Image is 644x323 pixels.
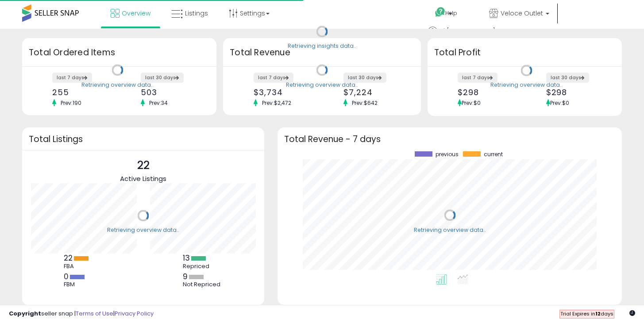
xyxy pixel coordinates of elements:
[107,227,179,235] div: Retrieving overview data..
[9,310,154,318] div: seller snap | |
[122,9,150,18] span: Overview
[435,7,446,18] i: Get Help
[9,309,41,318] strong: Copyright
[81,81,154,89] div: Retrieving overview data..
[428,27,501,44] a: Hi [PERSON_NAME]
[414,226,486,234] div: Retrieving overview data..
[286,81,358,89] div: Retrieving overview data..
[185,9,208,18] span: Listings
[440,27,495,35] span: Hi [PERSON_NAME]
[490,81,563,89] div: Retrieving overview data..
[445,9,457,17] span: Help
[501,9,543,18] span: Veloce Outlet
